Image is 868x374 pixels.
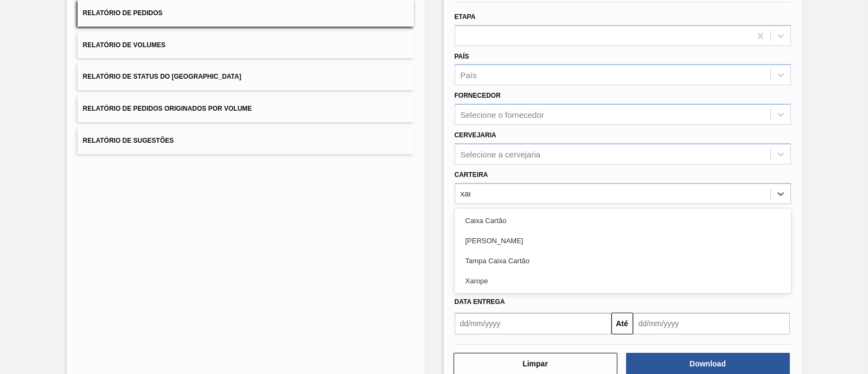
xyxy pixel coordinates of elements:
[83,137,174,144] span: Relatório de Sugestões
[455,211,791,231] div: Caixa Cartão
[455,131,496,139] label: Cervejaria
[455,171,488,179] label: Carteira
[455,313,611,334] input: dd/mm/yyyy
[455,271,791,291] div: Xarope
[455,298,505,306] span: Data Entrega
[461,149,541,159] div: Selecione a cervejaria
[455,13,476,21] label: Etapa
[455,251,791,271] div: Tampa Caixa Cartão
[83,9,163,17] span: Relatório de Pedidos
[633,313,790,334] input: dd/mm/yyyy
[78,32,414,59] button: Relatório de Volumes
[83,73,241,80] span: Relatório de Status do [GEOGRAPHIC_DATA]
[455,53,469,60] label: País
[611,313,633,334] button: Até
[455,92,501,99] label: Fornecedor
[461,71,477,80] div: País
[78,96,414,122] button: Relatório de Pedidos Originados por Volume
[78,128,414,154] button: Relatório de Sugestões
[83,41,165,49] span: Relatório de Volumes
[461,110,544,119] div: Selecione o fornecedor
[83,105,252,112] span: Relatório de Pedidos Originados por Volume
[78,64,414,90] button: Relatório de Status do [GEOGRAPHIC_DATA]
[455,231,791,251] div: [PERSON_NAME]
